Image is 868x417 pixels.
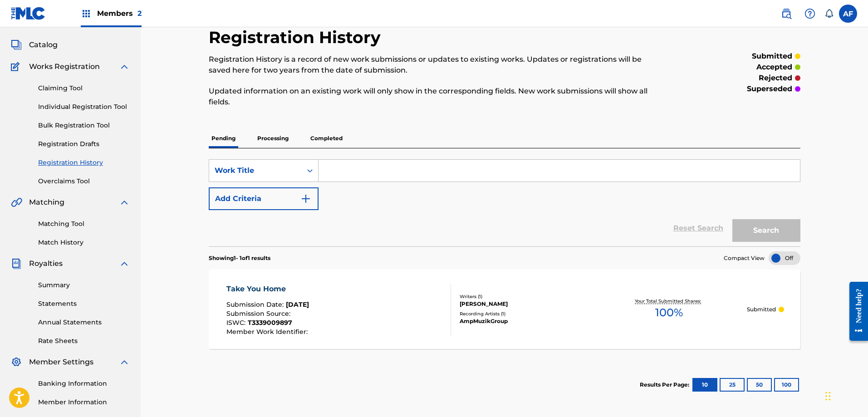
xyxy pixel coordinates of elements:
[38,83,130,93] a: Claiming Tool
[226,300,286,309] span: Submission Date :
[460,293,592,300] div: Writers ( 1 )
[209,270,800,349] a: Take You HomeSubmission Date:[DATE]Submission Source:ISWC:T3339009897Member Work Identifier:Write...
[38,121,130,130] a: Bulk Registration Tool
[801,5,819,23] div: Help
[226,284,310,294] div: Take You Home
[308,129,345,148] p: Completed
[29,357,93,368] span: Member Settings
[11,258,22,269] img: Royalties
[747,378,772,392] button: 50
[720,378,745,392] button: 25
[11,18,66,29] a: SummarySummary
[11,39,22,50] img: Catalog
[759,73,792,83] p: rejected
[97,8,142,19] span: Members
[11,197,22,208] img: Matching
[81,8,92,19] img: Top Rightsholders
[756,62,792,73] p: accepted
[226,309,293,318] span: Submission Source :
[300,193,311,204] img: 9d2ae6d4665cec9f34b9.svg
[781,8,792,19] img: search
[824,9,834,18] div: Notifications
[692,378,717,392] button: 10
[752,51,792,62] p: submitted
[11,357,22,368] img: Member Settings
[215,165,296,176] div: Work Title
[209,27,385,48] h2: Registration History
[640,381,691,389] p: Results Per Page:
[747,305,776,314] p: Submitted
[209,159,800,246] form: Search Form
[38,379,130,388] a: Banking Information
[209,129,238,148] p: Pending
[209,86,664,108] p: Updated information on an existing work will only show in the corresponding fields. New work subm...
[226,319,248,327] span: ISWC :
[825,383,831,410] div: Drag
[460,317,592,325] div: AmpMuzikGroup
[38,397,130,407] a: Member Information
[747,83,792,94] p: superseded
[38,177,130,186] a: Overclaims Tool
[226,328,310,336] span: Member Work Identifier :
[724,254,765,262] span: Compact View
[29,39,58,50] span: Catalog
[38,102,130,112] a: Individual Registration Tool
[38,139,130,149] a: Registration Drafts
[137,9,142,18] span: 2
[460,310,592,317] div: Recording Artists ( 1 )
[38,238,130,247] a: Match History
[255,129,291,148] p: Processing
[635,298,703,304] p: Your Total Submitted Shares:
[38,318,130,327] a: Annual Statements
[209,54,664,76] p: Registration History is a record of new work submissions or updates to existing works. Updates or...
[843,275,868,348] iframe: Resource Center
[38,219,130,229] a: Matching Tool
[119,61,130,72] img: expand
[823,373,868,417] iframe: Chat Widget
[119,197,130,208] img: expand
[11,61,23,72] img: Works Registration
[29,258,63,269] span: Royalties
[29,197,64,208] span: Matching
[804,8,815,19] img: help
[209,254,270,262] p: Showing 1 - 1 of 1 results
[286,300,309,309] span: [DATE]
[38,299,130,309] a: Statements
[38,336,130,346] a: Rate Sheets
[774,378,799,392] button: 100
[119,258,130,269] img: expand
[11,39,58,50] a: CatalogCatalog
[460,300,592,308] div: [PERSON_NAME]
[248,319,292,327] span: T3339009897
[777,5,795,23] a: Public Search
[29,61,100,72] span: Works Registration
[655,304,683,321] span: 100 %
[209,187,319,210] button: Add Criteria
[38,158,130,167] a: Registration History
[839,5,857,23] div: User Menu
[11,7,46,20] img: MLC Logo
[38,280,130,290] a: Summary
[119,357,130,368] img: expand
